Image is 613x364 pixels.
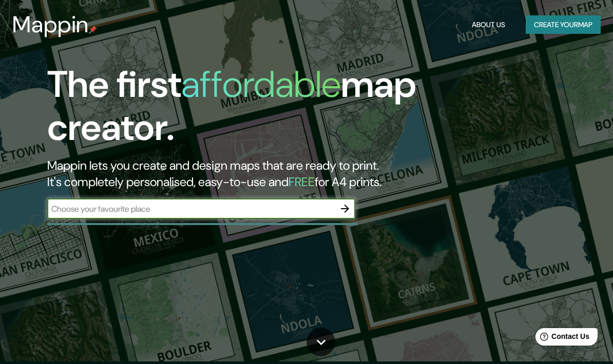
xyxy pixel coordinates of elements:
button: About Us [468,15,509,34]
h5: FREE [289,174,315,190]
img: mappin-pin [89,26,97,34]
button: Create yourmap [526,15,601,34]
h1: The first map creator. [47,63,538,157]
h1: affordable [181,60,341,108]
input: Choose your favourite place [47,203,335,215]
h2: Mappin lets you create and design maps that are ready to print. It's completely personalised, eas... [47,157,538,190]
iframe: Help widget launcher [522,324,602,353]
h3: Mappin [12,11,89,38]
